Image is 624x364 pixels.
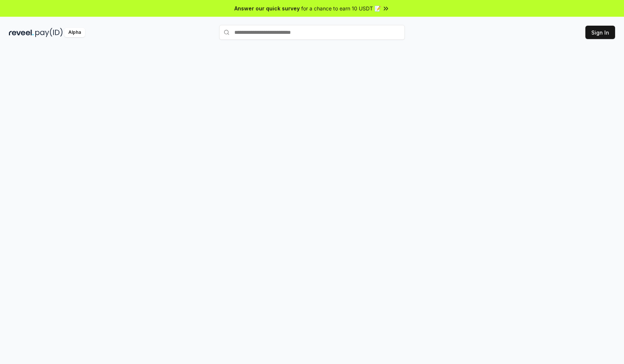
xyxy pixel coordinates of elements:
[64,28,85,37] div: Alpha
[585,26,615,39] button: Sign In
[35,28,63,37] img: pay_id
[234,4,300,12] span: Answer our quick survey
[9,28,34,37] img: reveel_dark
[301,4,381,12] span: for a chance to earn 10 USDT 📝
